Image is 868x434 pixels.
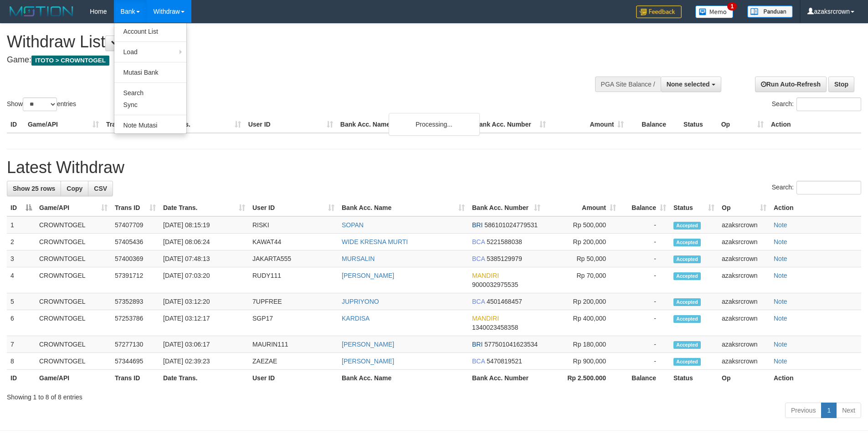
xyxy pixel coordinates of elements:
[7,336,36,353] td: 7
[159,250,249,267] td: [DATE] 07:48:13
[342,221,364,229] a: SOPAN
[544,336,620,353] td: Rp 180,000
[36,234,111,250] td: CROWNTOGEL
[111,267,159,293] td: 57391712
[821,403,837,418] a: 1
[249,267,338,293] td: RUDY111
[114,119,186,131] a: Note Mutasi
[718,370,770,387] th: Op
[111,250,159,267] td: 57400369
[114,46,186,58] a: Load
[544,234,620,250] td: Rp 200,000
[487,238,522,245] span: Copy 5221588038 to clipboard
[111,370,159,387] th: Trans ID
[61,181,88,196] a: Copy
[673,255,701,263] span: Accepted
[111,293,159,310] td: 57352893
[472,221,483,229] span: BRI
[673,272,701,280] span: Accepted
[544,267,620,293] td: Rp 70,000
[7,97,76,111] label: Show entries
[13,185,55,192] span: Show 25 rows
[249,234,338,250] td: KAWAT44
[595,77,661,92] div: PGA Site Balance /
[7,293,36,310] td: 5
[774,315,787,322] a: Note
[718,310,770,336] td: azaksrcrown
[159,353,249,370] td: [DATE] 02:39:23
[249,336,338,353] td: MAURIN111
[774,341,787,348] a: Note
[673,315,701,323] span: Accepted
[828,77,854,92] a: Stop
[114,26,186,37] a: Account List
[7,389,861,402] div: Showing 1 to 8 of 8 entries
[544,199,620,216] th: Amount: activate to sort column ascending
[774,255,787,262] a: Note
[718,267,770,293] td: azaksrcrown
[484,341,538,348] span: Copy 577501041623534 to clipboard
[36,250,111,267] td: CROWNTOGEL
[718,353,770,370] td: azaksrcrown
[111,234,159,250] td: 57405436
[7,33,570,51] h1: Withdraw List
[114,99,186,111] a: Sync
[111,199,159,216] th: Trans ID: activate to sort column ascending
[673,341,701,349] span: Accepted
[727,2,737,10] span: 1
[718,116,767,133] th: Op
[680,116,718,133] th: Status
[152,116,244,133] th: Date Trans.
[487,255,522,262] span: Copy 5385129979 to clipboard
[159,267,249,293] td: [DATE] 07:03:20
[36,353,111,370] td: CROWNTOGEL
[718,293,770,310] td: azaksrcrown
[774,221,787,229] a: Note
[159,199,249,216] th: Date Trans.: activate to sort column ascending
[159,234,249,250] td: [DATE] 08:06:24
[550,116,628,133] th: Amount
[774,357,787,365] a: Note
[718,234,770,250] td: azaksrcrown
[544,250,620,267] td: Rp 50,000
[338,370,468,387] th: Bank Acc. Name
[770,370,861,387] th: Action
[627,116,680,133] th: Balance
[620,216,670,234] td: -
[249,293,338,310] td: 7UPFREE
[796,181,861,194] input: Search:
[249,310,338,336] td: SGP17
[7,234,36,250] td: 2
[544,370,620,387] th: Rp 2.500.000
[249,370,338,387] th: User ID
[159,310,249,336] td: [DATE] 03:12:17
[31,56,109,66] span: ITOTO > CROWNTOGEL
[670,199,718,216] th: Status: activate to sort column ascending
[389,113,480,136] div: Processing...
[487,298,522,305] span: Copy 4501468457 to clipboard
[487,357,522,365] span: Copy 5470819521 to clipboard
[667,81,710,88] span: None selected
[67,185,82,192] span: Copy
[620,250,670,267] td: -
[7,56,570,65] h4: Game:
[620,353,670,370] td: -
[774,298,787,305] a: Note
[249,199,338,216] th: User ID: activate to sort column ascending
[159,293,249,310] td: [DATE] 03:12:20
[468,370,544,387] th: Bank Acc. Number
[249,216,338,234] td: RISKI
[36,310,111,336] td: CROWNTOGEL
[7,216,36,234] td: 1
[7,250,36,267] td: 3
[36,267,111,293] td: CROWNTOGEL
[472,272,499,279] span: MANDIRI
[544,293,620,310] td: Rp 200,000
[620,310,670,336] td: -
[7,199,36,216] th: ID: activate to sort column descending
[661,77,721,92] button: None selected
[337,116,471,133] th: Bank Acc. Name
[7,267,36,293] td: 4
[772,97,861,111] label: Search:
[544,353,620,370] td: Rp 900,000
